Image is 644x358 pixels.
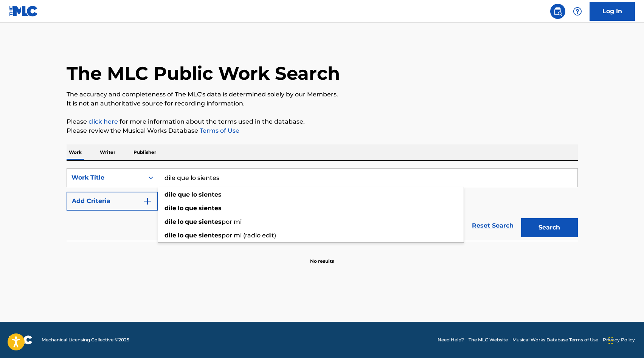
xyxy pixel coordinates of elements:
[67,99,578,108] p: It is not an authoritative source for recording information.
[71,173,140,182] div: Work Title
[98,144,118,160] p: Writer
[185,205,197,212] strong: que
[469,336,508,343] a: The MLC Website
[438,336,464,343] a: Need Help?
[178,205,183,212] strong: lo
[198,127,239,134] a: Terms of Use
[199,205,222,212] strong: sientes
[9,6,38,17] img: MLC Logo
[164,218,176,225] strong: dile
[67,117,578,126] p: Please for more information about the terms used in the database.
[178,218,183,225] strong: lo
[222,232,276,239] span: por mi (radio edit)
[590,2,635,21] a: Log In
[550,4,565,19] a: Public Search
[42,336,129,343] span: Mechanical Licensing Collective © 2025
[512,336,598,343] a: Musical Works Database Terms of Use
[164,191,176,198] strong: dile
[191,191,197,198] strong: lo
[222,218,242,225] span: por mi
[67,126,578,135] p: Please review the Musical Works Database
[199,218,222,225] strong: sientes
[468,217,517,234] a: Reset Search
[606,322,644,358] iframe: Chat Widget
[310,249,334,265] p: No results
[143,197,152,206] img: 9d2ae6d4665cec9f34b9.svg
[131,144,158,160] p: Publisher
[9,335,33,344] img: logo
[570,4,585,19] div: Help
[164,205,176,212] strong: dile
[67,90,578,99] p: The accuracy and completeness of The MLC's data is determined solely by our Members.
[185,218,197,225] strong: que
[553,7,562,16] img: search
[88,118,118,125] a: click here
[603,336,635,343] a: Privacy Policy
[573,7,582,16] img: help
[67,144,84,160] p: Work
[608,329,613,352] div: Arrastrar
[67,62,340,85] h1: The MLC Public Work Search
[178,232,183,239] strong: lo
[164,232,176,239] strong: dile
[606,322,644,358] div: Widget de chat
[185,232,197,239] strong: que
[67,168,578,241] form: Search Form
[199,191,222,198] strong: sientes
[67,192,158,211] button: Add Criteria
[178,191,190,198] strong: que
[199,232,222,239] strong: sientes
[521,218,578,237] button: Search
